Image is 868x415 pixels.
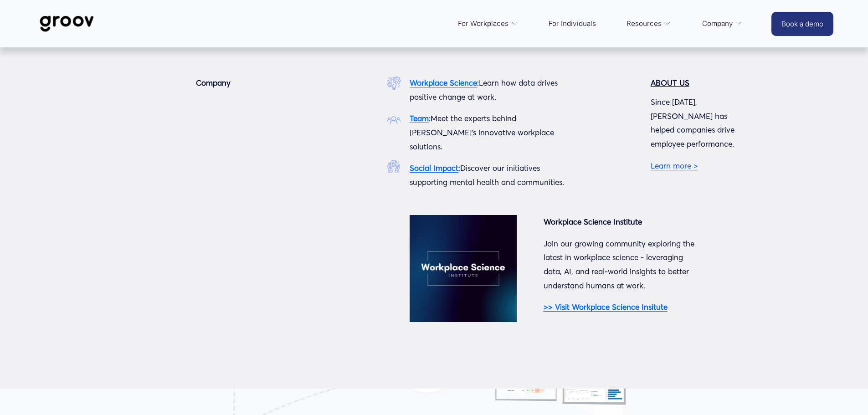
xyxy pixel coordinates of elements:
strong: Company [196,78,231,87]
a: Social Impact [410,163,458,173]
p: Since [DATE], [PERSON_NAME] has helped companies drive employee performance. [651,95,753,151]
span: Resources [627,17,662,30]
a: Book a demo [771,12,833,36]
a: For Individuals [544,13,601,35]
p: Discover our initiatives supporting mental health and communities. [410,161,565,189]
a: folder dropdown [622,13,676,35]
span: For Workplaces [458,17,508,30]
span: Company [702,17,733,30]
p: Learn how data drives positive change at work. [410,76,565,104]
a: Workplace Science [410,78,477,87]
a: Learn more > [651,161,698,170]
strong: Workplace Science Institute [544,217,642,226]
strong: : [429,113,431,123]
strong: ABOUT US [651,78,689,87]
strong: : [458,163,460,173]
p: Join our growing community exploring the latest in workplace science - leveraging data, AI, and r... [544,237,699,292]
p: Meet the experts behind [PERSON_NAME]'s innovative workplace solutions. [410,112,565,154]
a: >> Visit Workplace Science Insitute [544,302,668,312]
a: Team [410,113,429,123]
a: folder dropdown [453,13,523,35]
a: folder dropdown [698,13,747,35]
strong: : [477,78,479,87]
img: Groov | Workplace Science Platform | Unlock Performance | Drive Results [35,9,99,39]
